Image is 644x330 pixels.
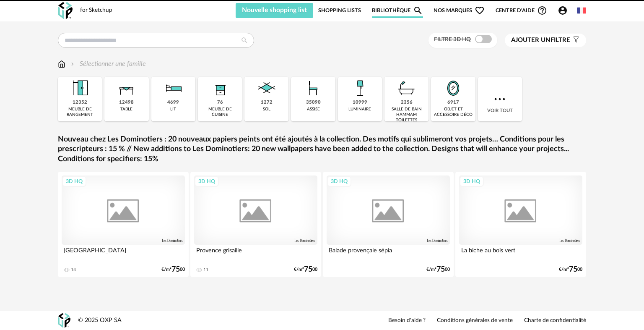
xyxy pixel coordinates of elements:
div: assise [307,107,320,112]
span: Account Circle icon [558,5,571,16]
div: luminaire [348,107,371,112]
span: 75 [569,267,577,272]
span: Filter icon [570,36,580,45]
a: Shopping Lists [318,3,361,18]
div: 35090 [306,100,321,106]
div: 2356 [401,100,413,106]
span: Filtre 3D HQ [434,37,471,42]
span: Nouvelle shopping list [242,7,307,13]
span: Nos marques [434,3,485,18]
img: Miroir.png [442,77,465,100]
div: 14 [71,267,76,273]
div: 3D HQ [460,176,484,187]
div: © 2025 OXP SA [78,317,122,325]
div: 10999 [353,100,367,106]
span: 75 [436,267,445,272]
a: Conditions générales de vente [437,317,513,325]
div: meuble de cuisine [200,107,239,118]
span: Magnify icon [413,5,423,16]
div: €/m² 00 [294,267,317,272]
a: 3D HQ [GEOGRAPHIC_DATA] 14 €/m²7500 [58,172,189,277]
div: 4699 [167,100,179,106]
span: Account Circle icon [558,5,568,16]
div: €/m² 00 [559,267,582,272]
div: for Sketchup [80,7,112,14]
div: 1272 [261,100,273,106]
div: 3D HQ [62,176,86,187]
div: 3D HQ [327,176,351,187]
div: Voir tout [478,77,522,121]
a: Besoin d'aide ? [388,317,426,325]
img: Luminaire.png [348,77,371,100]
span: Centre d'aideHelp Circle Outline icon [496,5,547,16]
a: 3D HQ Provence grisaille 11 €/m²7500 [190,172,321,277]
img: OXP [58,313,70,328]
div: lit [170,107,176,112]
div: 12352 [73,100,87,106]
div: €/m² 00 [161,267,185,272]
img: Rangement.png [209,77,231,100]
img: OXP [58,2,73,19]
div: objet et accessoire déco [434,107,473,118]
span: Ajouter un [511,37,551,43]
div: [GEOGRAPHIC_DATA] [62,245,185,262]
div: table [120,107,132,112]
div: Provence grisaille [194,245,317,262]
a: Charte de confidentialité [524,317,586,325]
a: 3D HQ Balade provençale sépia €/m²7500 [323,172,454,277]
img: fr [577,6,586,15]
div: 6917 [447,100,459,106]
a: Nouveau chez Les Dominotiers : 20 nouveaux papiers peints ont été ajoutés à la collection. Des mo... [58,135,586,164]
div: 3D HQ [195,176,219,187]
div: meuble de rangement [60,107,99,118]
img: Salle%20de%20bain.png [395,77,418,100]
img: svg+xml;base64,PHN2ZyB3aWR0aD0iMTYiIGhlaWdodD0iMTYiIHZpZXdCb3g9IjAgMCAxNiAxNiIgZmlsbD0ibm9uZSIgeG... [69,59,76,69]
img: Meuble%20de%20rangement.png [69,77,91,100]
span: filtre [511,36,570,45]
img: svg+xml;base64,PHN2ZyB3aWR0aD0iMTYiIGhlaWdodD0iMTciIHZpZXdCb3g9IjAgMCAxNiAxNyIgZmlsbD0ibm9uZSIgeG... [58,59,65,69]
span: Heart Outline icon [475,5,485,16]
div: sol [263,107,270,112]
img: Table.png [115,77,138,100]
button: Nouvelle shopping list [236,3,313,18]
button: Ajouter unfiltre Filter icon [505,34,586,47]
a: 3D HQ La biche au bois vert €/m²7500 [455,172,586,277]
div: €/m² 00 [426,267,450,272]
img: Literie.png [162,77,184,100]
div: 12498 [119,100,134,106]
img: more.7b13dc1.svg [492,92,507,107]
img: Assise.png [302,77,325,100]
span: 75 [304,267,312,272]
a: BibliothèqueMagnify icon [372,3,423,18]
span: 75 [171,267,180,272]
div: Balade provençale sépia [327,245,450,262]
div: Sélectionner une famille [69,59,146,69]
div: 11 [203,267,208,273]
div: 76 [217,100,223,106]
span: Help Circle Outline icon [537,5,547,16]
img: Sol.png [255,77,278,100]
div: salle de bain hammam toilettes [387,107,426,123]
div: La biche au bois vert [459,245,582,262]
